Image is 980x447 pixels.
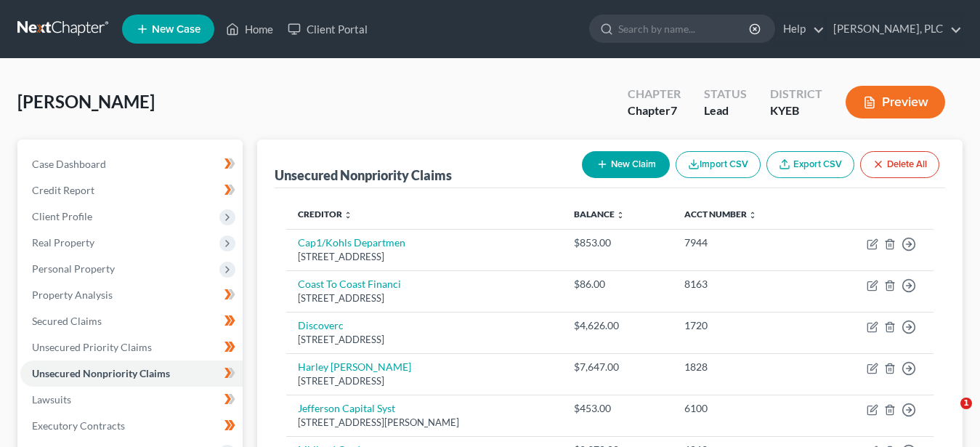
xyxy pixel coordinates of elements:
button: Import CSV [676,151,761,178]
div: Unsecured Nonpriority Claims [275,166,452,184]
a: Jefferson Capital Syst [298,402,395,414]
i: unfold_more [616,211,625,220]
div: [STREET_ADDRESS] [298,333,551,347]
button: New Claim [582,151,670,178]
a: Discoverc [298,319,344,331]
a: Home [219,16,280,42]
div: 7944 [684,235,804,250]
div: [STREET_ADDRESS] [298,250,551,264]
div: 1828 [684,360,804,374]
div: 1720 [684,318,804,333]
div: $853.00 [574,235,661,250]
span: 1 [960,398,972,409]
a: [PERSON_NAME], PLC [826,16,962,42]
div: KYEB [770,102,822,119]
a: Unsecured Nonpriority Claims [20,361,243,387]
a: Property Analysis [20,282,243,308]
span: Unsecured Priority Claims [32,341,152,353]
a: Client Portal [280,16,375,42]
span: Executory Contracts [32,419,125,432]
i: unfold_more [344,211,352,220]
div: [STREET_ADDRESS] [298,291,551,305]
a: Coast To Coast Financi [298,278,401,290]
button: Preview [846,86,945,118]
span: Property Analysis [32,289,113,301]
i: unfold_more [748,211,757,220]
span: Real Property [32,236,94,249]
iframe: Intercom live chat [931,398,965,432]
a: Lawsuits [20,387,243,413]
div: 6100 [684,401,804,416]
span: Credit Report [32,184,94,196]
span: New Case [152,24,201,35]
a: Help [776,16,825,42]
input: Search by name... [618,15,751,42]
div: Chapter [628,102,681,119]
div: $4,626.00 [574,318,661,333]
span: Unsecured Nonpriority Claims [32,367,170,379]
button: Delete All [860,151,939,178]
span: [PERSON_NAME] [17,91,155,112]
a: Balance unfold_more [574,209,625,220]
a: Creditor unfold_more [298,209,352,220]
span: Client Profile [32,210,92,222]
div: $453.00 [574,401,661,416]
a: Export CSV [766,151,854,178]
div: [STREET_ADDRESS][PERSON_NAME] [298,416,551,430]
span: Lawsuits [32,393,71,406]
div: 8163 [684,277,804,291]
span: Personal Property [32,262,115,275]
a: Acct Number unfold_more [684,209,757,220]
div: [STREET_ADDRESS] [298,374,551,388]
a: Cap1/Kohls Departmen [298,236,405,249]
span: Secured Claims [32,315,102,327]
a: Unsecured Priority Claims [20,334,243,361]
span: Case Dashboard [32,158,106,170]
a: Executory Contracts [20,413,243,439]
a: Harley [PERSON_NAME] [298,361,411,373]
div: Lead [704,102,747,119]
a: Case Dashboard [20,151,243,177]
a: Credit Report [20,177,243,204]
div: Status [704,86,747,102]
div: Chapter [628,86,681,102]
span: 7 [671,103,677,117]
div: District [770,86,822,102]
div: $86.00 [574,277,661,291]
a: Secured Claims [20,308,243,334]
div: $7,647.00 [574,360,661,374]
